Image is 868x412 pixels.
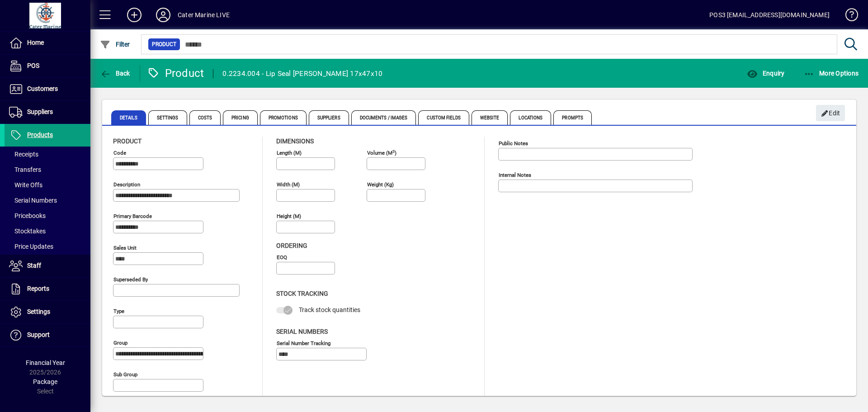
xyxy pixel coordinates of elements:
mat-label: Width (m) [277,181,300,188]
button: Enquiry [745,65,787,81]
mat-label: Sub group [113,371,137,378]
span: Settings [148,110,187,125]
span: Documents / Images [351,110,416,125]
a: Knowledge Base [839,2,857,31]
button: Edit [816,105,845,121]
span: Receipts [9,151,38,158]
a: Serial Numbers [5,193,90,208]
mat-label: Description [113,181,140,188]
mat-label: Type [113,308,124,314]
span: Track stock quantities [299,306,360,313]
mat-label: Code [113,150,126,156]
span: Home [27,39,44,46]
div: 0.2234.004 - Lip Seal [PERSON_NAME] 17x47x10 [222,66,382,81]
mat-label: EOQ [277,254,287,260]
button: Add [120,7,149,23]
mat-label: Internal Notes [499,172,531,178]
span: Pricebooks [9,212,46,219]
span: Customers [27,85,58,92]
span: Support [27,331,50,338]
span: Edit [821,106,840,121]
button: More Options [802,65,861,81]
span: Pricing [223,110,258,125]
mat-label: Weight (Kg) [367,181,394,188]
span: Dimensions [276,137,314,145]
a: Home [5,32,90,54]
span: Details [111,110,146,125]
span: Price Updates [9,243,53,250]
mat-label: Public Notes [499,140,528,147]
span: Prompts [553,110,592,125]
mat-label: Height (m) [277,213,301,219]
button: Back [98,65,132,81]
mat-label: Superseded by [113,276,148,283]
span: Product [152,40,176,49]
span: Product [113,137,142,145]
a: Stocktakes [5,223,90,239]
span: Serial Numbers [9,197,57,204]
span: Write Offs [9,181,42,189]
span: Promotions [260,110,307,125]
a: POS [5,55,90,77]
a: Write Offs [5,177,90,193]
div: Cater Marine LIVE [178,8,230,22]
a: Customers [5,78,90,100]
span: Serial Numbers [276,328,328,335]
span: Financial Year [26,359,65,366]
a: Support [5,324,90,346]
mat-label: Serial Number tracking [277,340,330,346]
span: Transfers [9,166,41,173]
span: Custom Fields [418,110,469,125]
mat-label: Volume (m ) [367,150,396,156]
app-page-header-button: Back [90,65,140,81]
div: POS3 [EMAIL_ADDRESS][DOMAIN_NAME] [709,8,830,22]
a: Suppliers [5,101,90,123]
a: Price Updates [5,239,90,254]
a: Staff [5,255,90,277]
span: Costs [189,110,221,125]
a: Reports [5,278,90,300]
a: Receipts [5,147,90,162]
button: Profile [149,7,178,23]
span: Enquiry [747,70,784,77]
span: Products [27,131,53,138]
span: Staff [27,262,41,269]
button: Filter [98,36,132,52]
span: Reports [27,285,49,292]
sup: 3 [392,149,395,153]
span: POS [27,62,39,69]
span: Suppliers [27,108,53,115]
span: More Options [804,70,859,77]
mat-label: Length (m) [277,150,302,156]
span: Stock Tracking [276,290,328,297]
a: Transfers [5,162,90,177]
mat-label: Group [113,340,127,346]
span: Ordering [276,242,307,249]
a: Settings [5,301,90,323]
mat-label: Primary barcode [113,213,152,219]
span: Settings [27,308,50,315]
a: Pricebooks [5,208,90,223]
span: Package [33,378,57,385]
mat-label: Sales unit [113,245,137,251]
span: Locations [510,110,551,125]
span: Website [472,110,508,125]
div: Product [147,66,204,81]
span: Filter [100,41,130,48]
span: Back [100,70,130,77]
span: Suppliers [309,110,349,125]
span: Stocktakes [9,227,46,235]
